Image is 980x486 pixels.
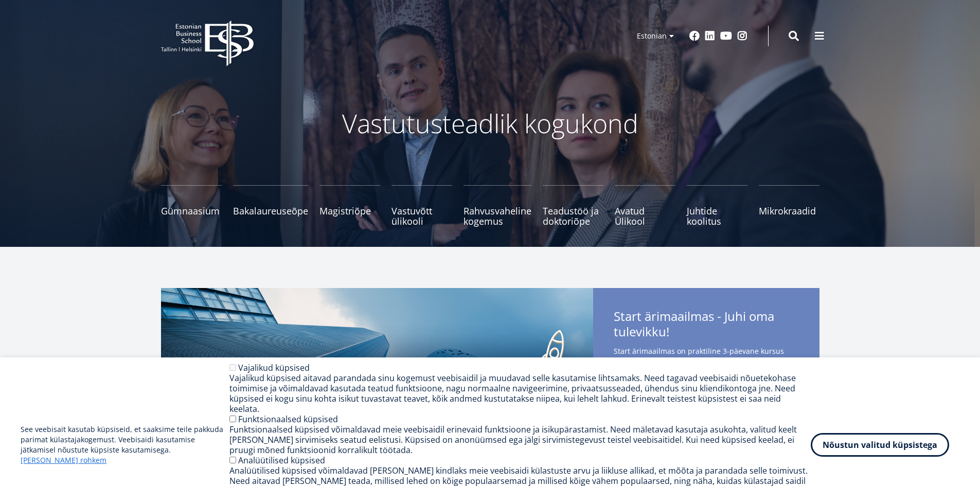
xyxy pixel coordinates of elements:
[233,206,308,216] span: Bakalaureuseõpe
[229,424,811,455] div: Funktsionaalsed küpsised võimaldavad meie veebisaidil erinevaid funktsioone ja isikupärastamist. ...
[464,185,531,226] a: Rahvusvaheline kogemus
[238,455,325,466] label: Analüütilised küpsised
[689,31,700,41] a: Facebook
[391,206,452,226] span: Vastuvõtt ülikooli
[614,309,799,343] span: Start ärimaailmas - Juhi oma
[543,185,603,226] a: Teadustöö ja doktoriõpe
[687,185,747,226] a: Juhtide koolitus
[811,433,949,457] button: Nõustun valitud küpsistega
[615,206,675,226] span: Avatud Ülikool
[614,345,799,409] span: Start ärimaailmas on praktiline 3-päevane kursus 11.–12. klassi gümnasistidele, kes soovivad teha...
[720,31,732,41] a: Youtube
[238,362,310,373] label: Vajalikud küpsised
[161,206,222,216] span: Gümnaasium
[391,185,452,226] a: Vastuvõtt ülikooli
[543,206,603,226] span: Teadustöö ja doktoriõpe
[614,324,669,339] span: tulevikku!
[21,424,229,465] p: See veebisait kasutab küpsiseid, et saaksime teile pakkuda parimat külastajakogemust. Veebisaidi ...
[687,206,747,226] span: Juhtide koolitus
[21,455,106,465] a: [PERSON_NAME] rohkem
[229,373,811,414] div: Vajalikud küpsised aitavad parandada sinu kogemust veebisaidil ja muudavad selle kasutamise lihts...
[218,108,763,139] p: Vastutusteadlik kogukond
[759,206,819,216] span: Mikrokraadid
[615,185,675,226] a: Avatud Ülikool
[161,185,222,226] a: Gümnaasium
[238,413,338,425] label: Funktsionaalsed küpsised
[759,185,819,226] a: Mikrokraadid
[705,31,715,41] a: Linkedin
[319,185,380,226] a: Magistriõpe
[233,185,308,226] a: Bakalaureuseõpe
[161,288,593,483] img: Start arimaailmas
[319,206,380,216] span: Magistriõpe
[464,206,531,226] span: Rahvusvaheline kogemus
[737,31,747,41] a: Instagram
